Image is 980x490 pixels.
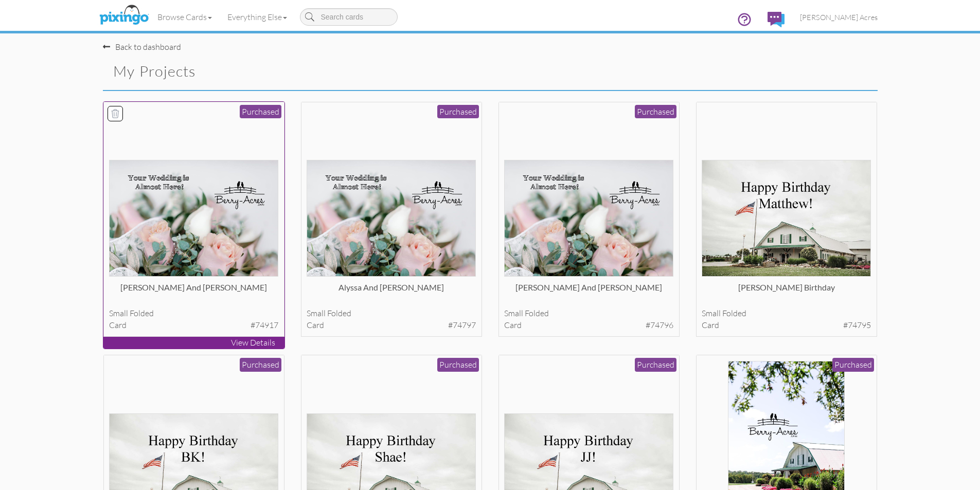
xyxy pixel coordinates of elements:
div: Purchased [635,358,676,372]
span: [PERSON_NAME] Acres [800,13,878,22]
div: card [109,319,278,331]
span: folded [130,308,154,318]
div: Purchased [832,358,874,372]
img: 135289-1-1756845698265-e44a6d2bd17e696e-qa.jpg [307,160,476,277]
span: small [307,308,326,318]
div: Purchased [240,358,281,372]
div: card [504,319,673,331]
img: 135287-1-1756845415888-eb7245d456192297-qa.jpg [702,160,871,277]
span: folded [327,308,351,318]
div: Alyssa and [PERSON_NAME] [307,282,476,302]
span: small [109,308,128,318]
p: View Details [103,337,284,349]
img: pixingo logo [97,3,151,28]
img: 135551-1-1757438881682-fe7a7a5f8821a438-qa.jpg [109,160,278,277]
h2: My Projects [113,63,472,80]
span: #74797 [448,319,476,331]
div: Purchased [240,105,281,119]
div: Purchased [437,105,479,119]
input: Search cards [300,8,398,26]
span: small [702,308,721,318]
img: 135288-1-1756845586783-b3f667289e704111-qa.jpg [504,160,673,277]
span: #74917 [251,319,278,331]
div: Purchased [635,105,676,119]
div: card [307,319,476,331]
div: [PERSON_NAME] and [PERSON_NAME] [109,282,278,302]
div: [PERSON_NAME] Birthday [702,282,871,302]
a: Everything Else [220,4,295,30]
span: #74795 [843,319,871,331]
a: [PERSON_NAME] Acres [792,4,885,30]
a: Back to dashboard [103,42,181,52]
span: small [504,308,523,318]
a: Browse Cards [150,4,220,30]
div: Purchased [437,358,479,372]
span: folded [525,308,549,318]
div: card [702,319,871,331]
span: folded [722,308,746,318]
div: [PERSON_NAME] and [PERSON_NAME] [504,282,673,302]
span: #74796 [646,319,673,331]
img: comments.svg [768,12,785,27]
